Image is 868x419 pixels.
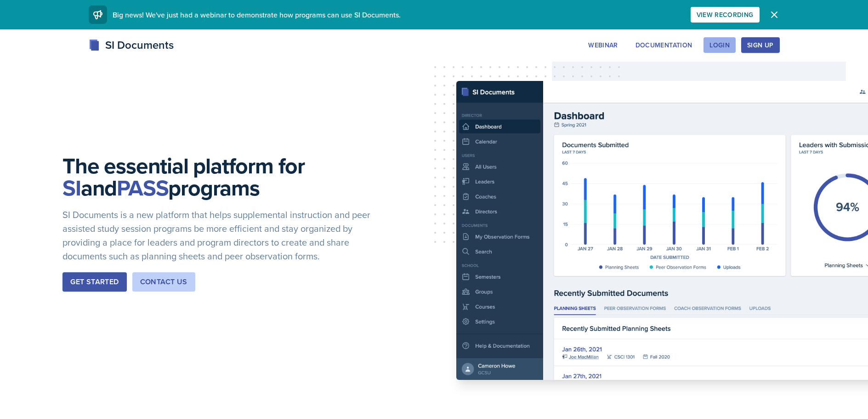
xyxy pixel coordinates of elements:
button: Webinar [582,37,624,53]
button: View Recording [691,7,760,23]
div: Contact Us [140,276,187,287]
div: Login [709,41,730,49]
button: Login [703,37,736,53]
div: Documentation [635,41,692,49]
button: Get Started [62,272,126,292]
button: Documentation [630,37,698,53]
div: View Recording [697,11,754,18]
div: Get Started [70,276,119,287]
button: Sign Up [741,37,779,53]
div: Sign Up [747,41,773,49]
div: SI Documents [89,37,174,53]
span: Big news! We've just had a webinar to demonstrate how programs can use SI Documents. [113,10,401,20]
div: Webinar [588,41,618,49]
button: Contact Us [132,272,195,292]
